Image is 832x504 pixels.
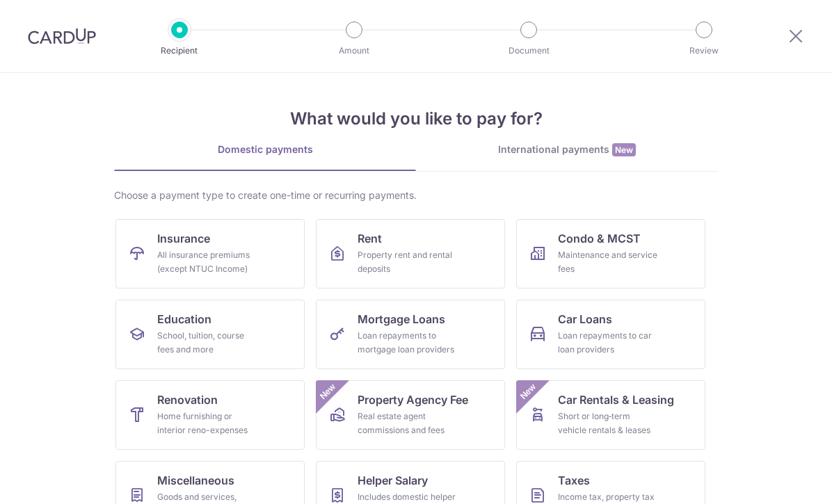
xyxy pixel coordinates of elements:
h4: What would you like to pay for? [114,106,718,131]
p: Recipient [128,44,231,58]
span: Helper Salary [358,472,428,489]
div: All insurance premiums (except NTUC Income) [157,248,257,276]
div: International payments [416,143,718,157]
div: School, tuition, course fees and more [157,329,257,357]
span: Miscellaneous [157,472,234,489]
div: Short or long‑term vehicle rentals & leases [558,409,658,437]
div: Home furnishing or interior reno-expenses [157,409,257,437]
span: Car Loans [558,311,612,327]
span: New [612,143,636,156]
div: Maintenance and service fees [558,248,658,276]
a: Condo & MCSTMaintenance and service fees [516,219,705,288]
div: Loan repayments to mortgage loan providers [358,329,458,357]
span: Rent [358,230,382,247]
p: Review [653,44,755,58]
a: EducationSchool, tuition, course fees and more [115,300,305,369]
a: Mortgage LoansLoan repayments to mortgage loan providers [316,300,505,369]
a: Car Rentals & LeasingShort or long‑term vehicle rentals & leasesNew [516,380,705,450]
span: Property Agency Fee [358,391,468,408]
a: RenovationHome furnishing or interior reno-expenses [115,380,305,450]
span: Insurance [157,230,210,247]
a: Car LoansLoan repayments to car loan providers [516,300,705,369]
p: Document [477,44,580,58]
div: Choose a payment type to create one-time or recurring payments. [114,188,718,202]
div: Real estate agent commissions and fees [358,409,458,437]
iframe: Opens a widget where you can find more information [742,462,818,497]
span: Car Rentals & Leasing [558,391,674,408]
span: Condo & MCST [558,230,641,247]
a: InsuranceAll insurance premiums (except NTUC Income) [115,219,305,288]
span: Education [157,311,211,327]
span: Mortgage Loans [358,311,445,327]
span: New [317,380,339,403]
p: Amount [303,44,406,58]
img: CardUp [28,28,96,44]
div: Property rent and rental deposits [358,248,458,276]
a: RentProperty rent and rental deposits [316,219,505,288]
span: Renovation [157,391,218,408]
div: Loan repayments to car loan providers [558,329,658,357]
span: New [517,380,540,403]
a: Property Agency FeeReal estate agent commissions and feesNew [316,380,505,450]
div: Domestic payments [114,143,416,156]
span: Taxes [558,472,590,489]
